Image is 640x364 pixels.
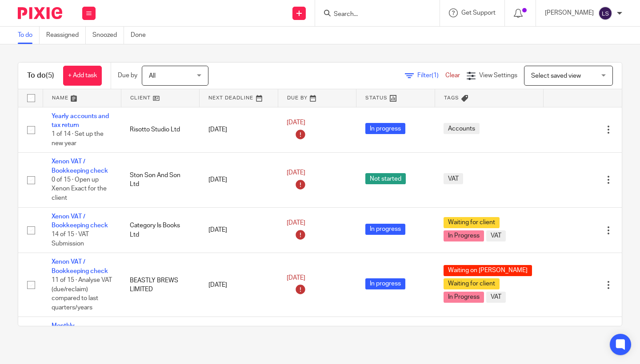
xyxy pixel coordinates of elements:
[52,277,112,311] span: 11 of 15 · Analyse VAT (due/reclaim) compared to last quarters/years
[432,72,439,79] span: (1)
[52,158,108,174] a: Xenon VAT / Bookkeeping check
[149,73,156,79] span: All
[486,230,506,241] span: VAT
[461,10,496,16] span: Get Support
[444,173,463,184] span: VAT
[531,73,581,79] span: Select saved view
[287,220,305,226] span: [DATE]
[52,323,89,347] a: Monthly Bookkeeping Workflow
[545,8,594,17] p: [PERSON_NAME]
[200,207,278,253] td: [DATE]
[333,11,413,19] input: Search
[121,107,199,153] td: Risotto Studio Ltd
[444,292,484,303] span: In Progress
[365,173,406,184] span: Not started
[92,27,124,44] a: Snoozed
[444,278,500,289] span: Waiting for client
[46,72,54,79] span: (5)
[52,177,107,201] span: 0 of 15 · Open up Xenon Exact for the client
[52,113,109,128] a: Yearly accounts and tax return
[121,317,199,362] td: Glasgow Trades Collective CIC
[27,71,54,80] h1: To do
[46,27,86,44] a: Reassigned
[417,72,445,79] span: Filter
[445,72,460,79] a: Clear
[52,232,89,247] span: 14 of 15 · VAT Submission
[365,224,405,235] span: In progress
[444,123,480,134] span: Accounts
[63,66,102,86] a: + Add task
[18,27,40,44] a: To do
[287,119,305,126] span: [DATE]
[444,95,459,100] span: Tags
[52,131,104,146] span: 1 of 14 · Set up the new year
[444,230,484,241] span: In Progress
[444,217,500,228] span: Waiting for client
[200,153,278,207] td: [DATE]
[486,292,506,303] span: VAT
[287,275,305,281] span: [DATE]
[52,259,108,274] a: Xenon VAT / Bookkeeping check
[444,265,532,276] span: Waiting on [PERSON_NAME]
[121,253,199,317] td: BEASTLY BREWS LIMITED
[118,71,137,80] p: Due by
[598,6,612,20] img: svg%3E
[121,207,199,253] td: Category Is Books Ltd
[200,253,278,317] td: [DATE]
[121,153,199,207] td: Ston Son And Son Ltd
[287,170,305,176] span: [DATE]
[479,72,517,79] span: View Settings
[200,317,278,362] td: [DATE]
[200,107,278,153] td: [DATE]
[18,7,62,19] img: Pixie
[131,27,152,44] a: Done
[365,278,405,289] span: In progress
[52,214,108,229] a: Xenon VAT / Bookkeeping check
[365,123,405,134] span: In progress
